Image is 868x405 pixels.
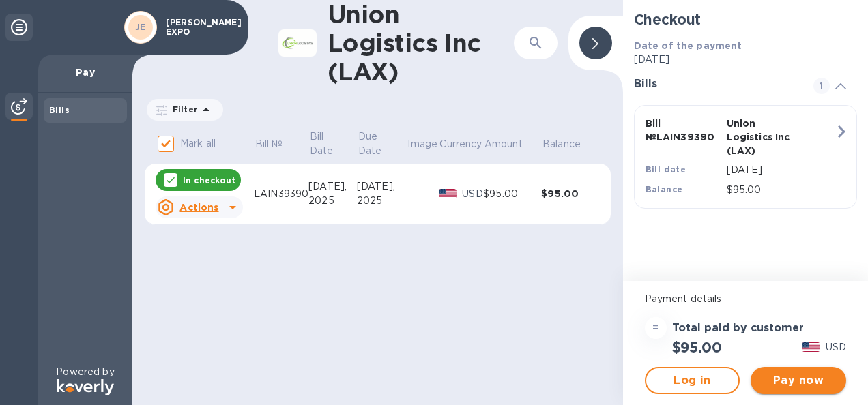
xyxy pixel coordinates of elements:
[166,18,234,37] p: [PERSON_NAME] EXPO
[672,339,722,356] h2: $95.00
[310,130,338,158] p: Bill Date
[762,372,835,389] span: Pay now
[57,379,114,395] img: Logo
[439,137,482,151] p: Currency
[634,52,857,67] p: [DATE]
[657,372,728,389] span: Log in
[179,202,218,213] u: Actions
[634,11,857,28] h2: Checkout
[634,105,857,209] button: Bill №LAIN39390Union Logistics Inc (LAX)Bill date[DATE]Balance$95.00
[751,367,846,394] button: Pay now
[646,117,721,144] p: Bill № LAIN39390
[727,183,835,197] p: $95.00
[255,137,283,151] p: Bill №
[310,130,356,158] span: Bill Date
[542,137,581,151] p: Balance
[308,179,357,194] div: [DATE],
[56,365,114,379] p: Powered by
[484,137,523,151] p: Amount
[634,40,742,51] b: Date of the payment
[254,187,308,201] div: LAIN39390
[542,137,598,151] span: Balance
[484,137,540,151] span: Amount
[358,130,405,158] span: Due Date
[358,130,388,158] p: Due Date
[167,104,198,115] p: Filter
[727,163,835,177] p: [DATE]
[541,187,599,200] div: $95.00
[357,179,407,194] div: [DATE],
[645,367,740,394] button: Log in
[813,78,830,94] span: 1
[645,292,846,306] p: Payment details
[407,137,437,151] p: Image
[646,164,686,175] b: Bill date
[483,187,541,201] div: $95.00
[646,184,683,194] b: Balance
[49,105,70,115] b: Bills
[255,137,301,151] span: Bill №
[49,65,121,79] p: Pay
[308,194,357,208] div: 2025
[634,78,797,91] h3: Bills
[439,189,457,198] img: USD
[180,136,216,151] p: Mark all
[462,187,483,201] p: USD
[645,317,667,339] div: =
[135,22,146,32] b: JE
[727,117,802,157] p: Union Logistics Inc (LAX)
[802,342,820,352] img: USD
[183,175,235,186] p: In checkout
[357,194,407,208] div: 2025
[672,322,804,335] h3: Total paid by customer
[826,340,846,355] p: USD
